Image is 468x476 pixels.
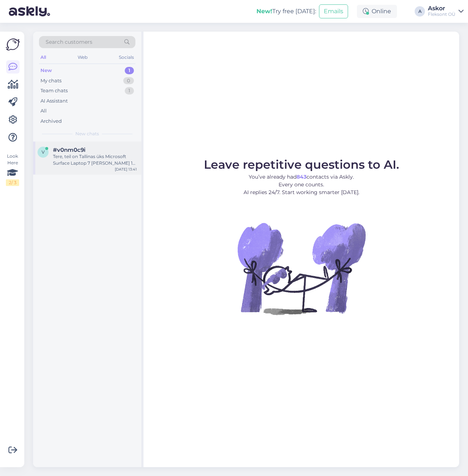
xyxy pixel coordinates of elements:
div: Tere, teil on Tallinas üks Microsoft Surface Laptop 7 [PERSON_NAME] 13" - DEMO. Kas saadaksite se... [53,153,137,167]
button: Emails [319,4,348,18]
div: Team chats [40,87,68,94]
div: All [39,53,47,62]
div: New [40,67,52,74]
div: Online [357,5,397,18]
div: Fleksont OÜ [428,11,455,17]
b: 843 [297,173,306,180]
a: AskorFleksont OÜ [428,6,464,17]
div: 1 [125,87,134,94]
div: 2 / 3 [6,179,19,186]
img: No Chat active [235,202,368,334]
div: My chats [40,77,61,85]
span: #v0nm0c9i [53,147,85,153]
div: 1 [125,67,134,74]
div: AI Assistant [40,97,68,105]
div: 0 [123,77,134,85]
div: A [415,6,425,17]
div: [DATE] 13:41 [115,167,137,172]
span: Search customers [46,38,92,46]
span: v [42,149,45,155]
p: You’ve already had contacts via Askly. Every one counts. AI replies 24/7. Start working smarter [... [204,173,399,196]
div: Web [76,53,89,62]
div: Socials [117,53,135,62]
div: Look Here [6,153,19,186]
b: New! [256,8,272,15]
div: Try free [DATE]: [256,7,316,16]
div: Archived [40,118,62,125]
div: Askor [428,6,455,11]
div: All [40,107,47,115]
span: Leave repetitive questions to AI. [204,157,399,172]
span: New chats [75,130,99,137]
img: Askly Logo [6,37,20,51]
